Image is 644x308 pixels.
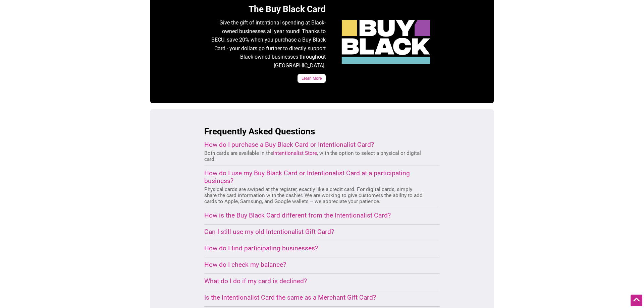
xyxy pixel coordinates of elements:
[204,141,424,162] details: Both cards are available in the , with the option to select a physical or digital card.
[204,261,424,268] summary: How do I check my balance?
[204,294,424,303] details: The Intentionalist Card can be used at any participating small business. You also have the option...
[204,277,424,287] details: You can first check your balance through your Intentionalist Account. For further support, you ca...
[204,211,424,219] summary: How is the Buy Black Card different from the Intentionalist Card?
[298,74,326,83] a: Learn More
[211,18,326,70] p: Give the gift of intentional spending at Black-owned businesses all year round! Thanks to BECU, s...
[204,244,424,254] details: to view participating businesses in the Buy Black Card network and to view participating business...
[631,295,642,306] div: Scroll Back to Top
[204,244,424,252] summary: How do I find participating businesses?
[204,125,440,137] h3: Frequently Asked Questions
[273,150,317,156] a: Intentionalist Store
[204,169,424,185] summary: How do I use my Buy Black Card or Intentionalist Card at a participating business?
[204,211,424,221] details: The Buy Black Card can be used to purchase from participating Black-owned businesses. The Intenti...
[204,228,424,236] summary: Can I still use my old Intentionalist Gift Card?
[211,3,326,15] h3: The Buy Black Card
[204,294,424,301] summary: Is the Intentionalist Card the same as a Merchant Gift Card?
[204,169,424,204] details: Physical cards are swiped at the register, exactly like a credit card. For digital cards, simply ...
[204,261,424,270] details: When logged into your Intentionalist Account, you can access your balance from the Cards list.
[204,277,424,285] summary: What do I do if my card is declined?
[204,228,424,237] details: The old Intentionalist Gift Card is no longer an in-person payment option at participating small ...
[204,141,424,148] summary: How do I purchase a Buy Black Card or Intentionalist Card?
[339,17,433,66] img: Black Black Friday Card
